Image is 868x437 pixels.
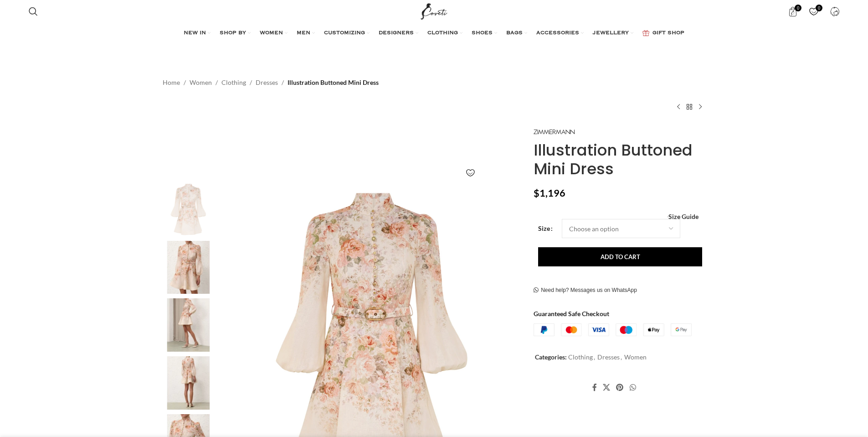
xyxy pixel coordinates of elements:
[379,30,414,37] span: DESIGNERS
[534,187,539,199] span: $
[652,30,684,37] span: GIFT SHOP
[297,24,315,42] a: MEN
[816,5,822,11] span: 0
[597,353,620,361] a: Dresses
[534,141,705,178] h1: Illustration Buttoned Mini Dress
[184,30,206,37] span: NEW IN
[163,78,180,88] a: Home
[324,24,370,42] a: CUSTOMIZING
[427,30,458,37] span: CLOTHING
[589,380,600,394] a: Facebook social link
[795,5,801,11] span: 0
[593,30,629,37] span: JEWELLERY
[621,352,622,362] span: ,
[288,78,379,88] span: Illustration Buttoned Mini Dress
[260,30,283,37] span: WOMEN
[472,30,493,37] span: SHOES
[642,24,684,42] a: GIFT SHOP
[190,78,212,88] a: Women
[593,24,633,42] a: JEWELLERY
[506,30,523,37] span: BAGS
[534,187,565,199] bdi: 1,196
[220,30,246,37] span: SHOP BY
[642,30,649,36] img: GiftBag
[695,101,706,112] a: Next product
[534,310,609,317] strong: Guaranteed Safe Checkout
[627,380,639,394] a: WhatsApp social link
[163,78,379,88] nav: Breadcrumb
[220,24,251,42] a: SHOP BY
[297,30,310,37] span: MEN
[534,323,692,336] img: guaranteed-safe-checkout-bordered.j
[419,7,449,15] a: Site logo
[534,287,637,294] a: Need help? Messages us on WhatsApp
[594,352,595,362] span: ,
[568,353,593,361] a: Clothing
[379,24,418,42] a: DESIGNERS
[600,380,613,394] a: X social link
[613,380,627,394] a: Pinterest social link
[538,247,702,266] button: Add to cart
[324,30,365,37] span: CUSTOMIZING
[221,78,246,88] a: Clothing
[534,130,575,135] img: Zimmermann
[783,2,802,21] a: 0
[624,353,647,361] a: Women
[24,24,844,42] div: Main navigation
[804,2,823,21] a: 0
[260,24,288,42] a: WOMEN
[160,183,216,236] img: Zimmermann dress
[538,224,553,234] label: Size
[160,356,216,410] img: Zimmermann dresses
[256,78,278,88] a: Dresses
[804,2,823,21] div: My Wishlist
[24,2,42,21] a: Search
[536,30,579,37] span: ACCESSORIES
[506,24,527,42] a: BAGS
[160,241,216,294] img: Zimmermann dresses
[184,24,211,42] a: NEW IN
[535,353,567,361] span: Categories:
[472,24,497,42] a: SHOES
[673,101,684,112] a: Previous product
[160,298,216,352] img: Zimmermann dress
[427,24,462,42] a: CLOTHING
[536,24,584,42] a: ACCESSORIES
